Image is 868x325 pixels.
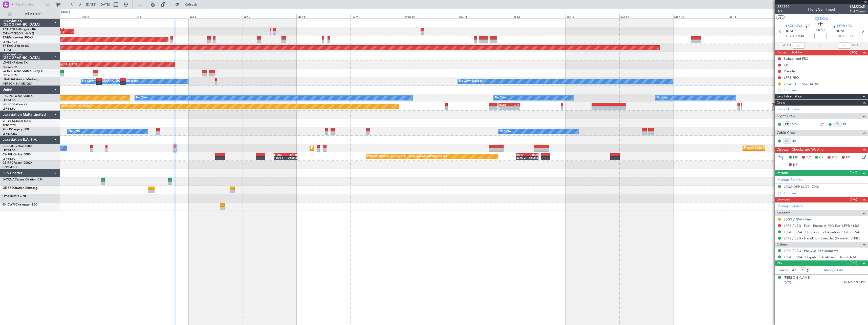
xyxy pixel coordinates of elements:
[784,69,796,73] div: Prebrief
[792,122,804,127] a: VDL
[784,63,788,67] div: CB
[3,187,38,190] a: OE-FZECitation Mustang
[793,162,798,168] span: DP
[180,3,202,6] span: Refresh
[527,153,538,156] div: EHAM
[512,14,566,18] div: Fri 12
[846,155,850,160] span: FP
[776,15,785,20] button: UTC
[727,14,781,18] div: Tue 16
[783,88,865,92] div: Add new
[784,236,865,240] a: LFPB / LBG - Handling - ExecuJet (Skyvalet) LFPB / LBG
[837,29,848,34] span: [DATE]
[3,132,17,136] a: LFMD/CEQ
[499,107,509,110] div: -
[3,40,17,44] a: LFMN/NCE
[404,14,458,18] div: Wed 10
[777,4,790,9] span: 532670
[516,153,527,156] div: KSFO
[274,156,286,159] div: 14:00 Z
[69,128,80,135] div: No Crew
[657,94,668,102] div: No Crew
[847,34,855,39] span: ELDT
[819,155,823,160] span: CR
[3,73,17,77] a: EDLW/DTM
[3,178,15,181] span: D-CKNA
[777,107,799,112] a: Schedule Crew
[3,95,33,98] a: F-GPNJFalcon 900EX
[3,107,16,111] a: LFPB/LBG
[135,14,189,18] div: Fri 5
[850,197,857,202] span: (4/6)
[777,113,795,119] span: Flight Crew
[777,242,788,248] span: Others
[777,268,796,273] label: Planned PAX
[3,120,31,123] a: 9H-YAAGlobal 5000
[367,153,447,160] div: Planned Maint [GEOGRAPHIC_DATA] ([GEOGRAPHIC_DATA])
[296,14,350,18] div: Mon 8
[815,16,828,21] span: CS-DOU
[3,28,14,31] span: T7-DYN
[783,191,865,195] div: Add new
[673,14,727,18] div: Mon 15
[777,170,789,176] span: Permits
[792,139,804,143] a: JRL
[3,36,12,39] span: T7-EMI
[189,14,243,18] div: Sat 6
[786,29,796,34] span: [DATE]
[619,14,673,18] div: Sun 14
[3,61,28,64] a: LX-GBHFalcon 7X
[784,56,809,61] div: Switzerland FBO
[173,1,203,9] button: Refresh
[784,281,792,285] span: [DATE]
[843,122,854,127] a: RFI
[3,70,12,73] span: LX-INB
[784,185,819,189] div: LSGG DEP SLOT 1730z
[136,94,148,102] div: No Crew
[243,14,296,18] div: Sun 7
[806,155,811,160] span: AC
[777,177,802,182] a: Manage Permits
[3,153,31,156] a: CS-JHHGlobal 6000
[3,145,32,148] a: CS-DOUGlobal 6500
[824,268,843,273] a: Manage PAX
[850,170,857,175] span: (1/1)
[527,156,538,159] div: 12:00 Z
[777,204,803,209] a: Manage Services
[793,155,798,160] span: MF
[744,144,824,152] div: Planned Maint [GEOGRAPHIC_DATA] ([GEOGRAPHIC_DATA])
[6,10,55,18] button: All Aircraft
[274,153,286,156] div: EHAM
[3,124,16,127] a: FCBB/BZV
[784,217,811,221] a: LSGG / GVA - Fuel
[783,121,791,127] div: CP
[458,14,512,18] div: Thu 11
[3,45,15,48] span: T7-EAGL
[3,178,43,181] a: D-CKNACessna Citation CJ4
[3,32,34,35] a: EVRA/[PERSON_NAME]
[796,34,804,39] span: 17:40
[777,197,790,202] span: Services
[3,36,33,39] a: T7-EMIHawker 900XP
[777,147,825,153] span: Dispatch Checks and Weather
[777,9,790,14] span: 3/3
[3,203,37,206] a: 9H-CWMChallenger 850
[777,100,785,106] span: Crew
[3,120,14,123] span: 9H-YAA
[844,280,865,285] span: C74ZX21NP (PP)
[3,195,14,198] span: OY-CBK
[509,103,519,106] div: RJTT
[784,224,859,228] a: LFPB / LBG - Fuel - ExecuJet FBO Fuel LFPB / LBG
[3,161,32,165] a: CS-RRCFalcon 900LX
[784,82,819,86] div: LSGG FUEL VIA HADID
[3,165,18,169] a: DNMM/LOS
[499,103,509,106] div: UGTB
[3,78,14,81] span: LX-AOA
[850,4,865,9] span: LMJ236D
[783,138,791,144] div: ISP
[3,48,16,52] a: LFPB/LBG
[81,14,135,18] div: Thu 4
[459,77,483,85] div: No Crew Sabadell
[783,43,791,48] span: ATOT
[3,195,27,198] a: OY-CBKPC12/NG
